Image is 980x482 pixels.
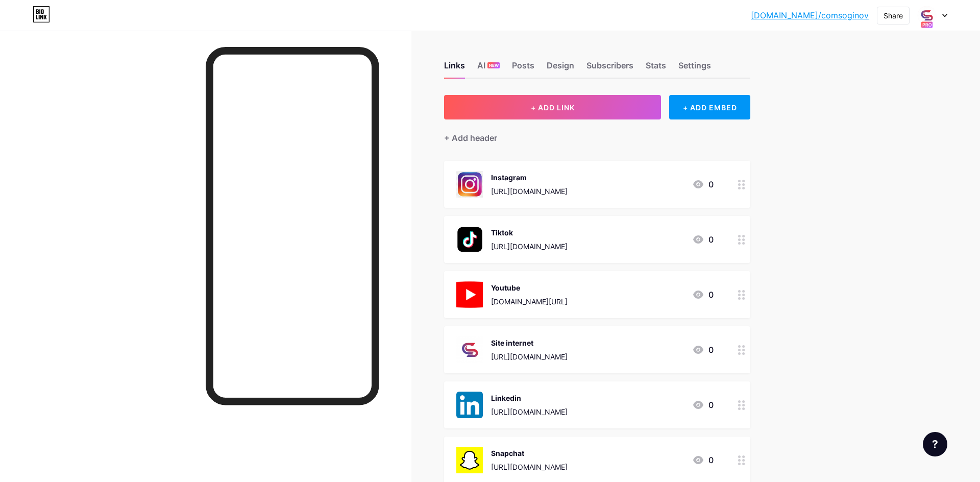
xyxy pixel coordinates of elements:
[692,233,714,246] div: 0
[491,296,568,307] div: [DOMAIN_NAME][URL]
[692,344,714,356] div: 0
[692,288,714,301] div: 0
[444,95,661,119] button: + ADD LINK
[444,59,465,78] div: Links
[491,462,568,472] div: [URL][DOMAIN_NAME]
[456,226,483,253] img: Tiktok
[456,336,483,363] img: Site internet
[547,59,574,78] div: Design
[491,227,568,238] div: Tiktok
[477,59,500,78] div: AI
[531,103,575,112] span: + ADD LINK
[491,241,568,252] div: [URL][DOMAIN_NAME]
[491,406,568,417] div: [URL][DOMAIN_NAME]
[456,447,483,473] img: Snapchat
[692,178,714,190] div: 0
[751,9,869,21] a: [DOMAIN_NAME]/comsoginov
[917,6,937,25] img: comsoginov
[491,448,568,459] div: Snapchat
[444,132,497,144] div: + Add header
[669,95,750,119] div: + ADD EMBED
[646,59,666,78] div: Stats
[692,454,714,466] div: 0
[489,62,499,68] span: NEW
[884,10,903,21] div: Share
[491,282,568,293] div: Youtube
[456,281,483,308] img: Youtube
[491,186,568,197] div: [URL][DOMAIN_NAME]
[491,338,568,348] div: Site internet
[512,59,534,78] div: Posts
[456,171,483,198] img: Instagram
[491,172,568,183] div: Instagram
[586,59,633,78] div: Subscribers
[678,59,711,78] div: Settings
[491,393,568,403] div: Linkedin
[692,399,714,411] div: 0
[456,392,483,418] img: Linkedin
[491,351,568,362] div: [URL][DOMAIN_NAME]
